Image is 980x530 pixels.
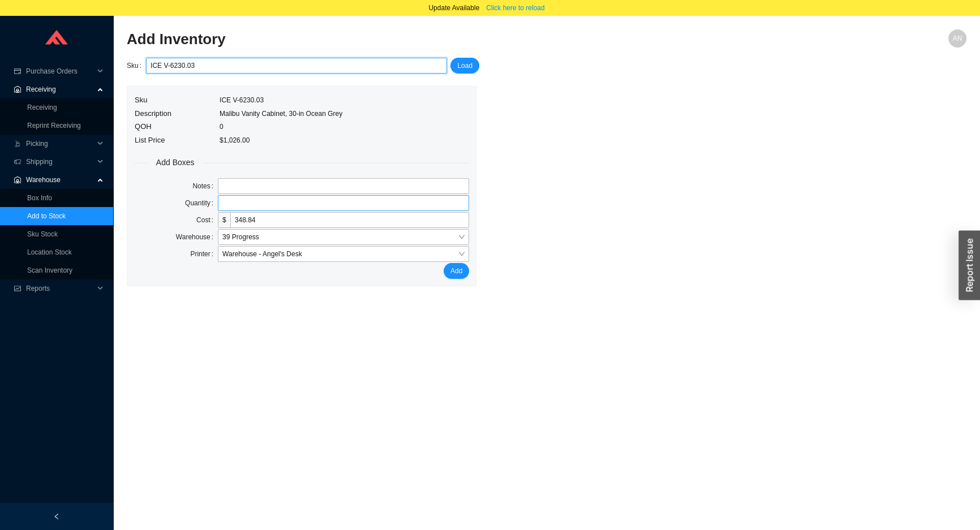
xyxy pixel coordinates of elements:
[222,247,465,261] span: Warehouse - Angel's Desk
[14,285,22,292] span: fund
[134,120,219,133] td: QOH
[26,135,94,153] span: Picking
[134,133,219,147] td: List Price
[27,248,72,256] a: Location Stock
[27,122,81,130] a: Reprint Receiving
[27,266,72,274] a: Scan Inventory
[26,171,94,189] span: Warehouse
[26,62,94,80] span: Purchase Orders
[457,60,472,71] span: Load
[219,93,343,107] td: ICE V-6230.03
[27,212,66,220] a: Add to Stock
[14,68,22,75] span: credit-card
[190,246,218,262] label: Printer
[127,58,146,74] label: Sku
[27,104,57,111] a: Receiving
[192,178,218,194] label: Notes
[127,29,757,49] h2: Add Inventory
[444,263,469,279] button: Add
[450,58,479,74] button: Load
[486,2,544,14] span: Click here to reload
[53,513,60,520] span: left
[176,229,218,245] label: Warehouse
[219,107,343,120] td: Malibu Vanity Cabinet, 30-in Ocean Grey
[219,133,343,147] td: $1,026.00
[222,230,465,244] span: 39 Progress
[953,29,962,48] span: AN
[27,194,52,202] a: Box Info
[148,156,203,169] span: Add Boxes
[26,80,94,98] span: Receiving
[134,107,219,120] td: Description
[219,120,343,133] td: 0
[185,195,218,211] label: Quantity
[134,93,219,107] td: Sku
[26,279,94,298] span: Reports
[26,153,94,171] span: Shipping
[196,212,218,228] label: Cost
[218,212,230,228] span: $
[450,265,462,277] span: Add
[27,230,58,238] a: Sku Stock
